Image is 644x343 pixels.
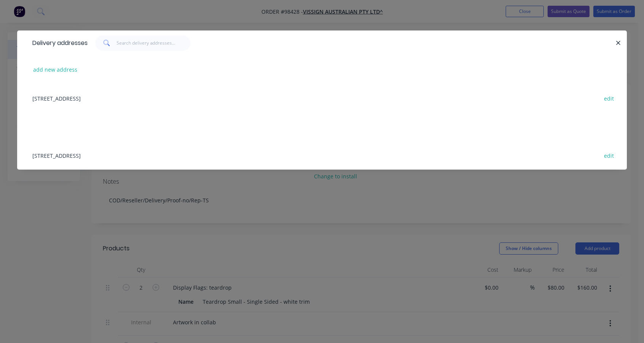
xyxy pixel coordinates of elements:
div: [STREET_ADDRESS] [29,84,615,112]
button: edit [600,150,618,160]
div: Delivery addresses [29,31,88,55]
button: edit [600,93,618,103]
div: [STREET_ADDRESS] [29,141,615,170]
input: Search delivery addresses... [117,35,191,51]
button: add new address [29,64,82,75]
